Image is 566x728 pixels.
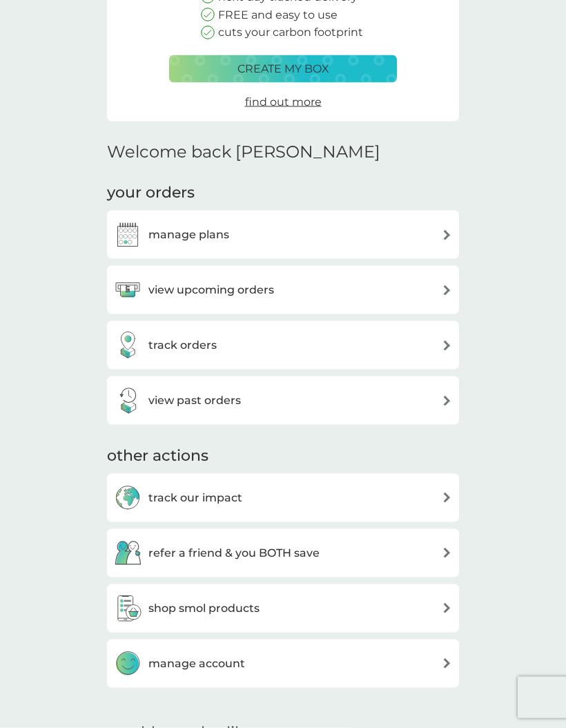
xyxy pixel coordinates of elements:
h3: manage plans [148,226,229,244]
h3: manage account [148,655,245,673]
h3: view upcoming orders [148,281,274,299]
img: arrow right [442,603,452,613]
img: arrow right [442,396,452,406]
h3: other actions [107,446,208,467]
h3: your orders [107,182,195,204]
a: find out more [245,93,322,111]
p: FREE and easy to use [218,6,338,24]
img: arrow right [442,285,452,296]
button: create my box [169,55,397,83]
p: cuts your carbon footprint [218,23,363,41]
p: create my box [237,60,329,78]
h3: shop smol products [148,600,260,617]
img: arrow right [442,230,452,240]
img: arrow right [442,548,452,558]
img: arrow right [442,341,452,351]
img: arrow right [442,492,452,503]
h3: track orders [148,336,217,354]
h3: view past orders [148,392,241,410]
h3: track our impact [148,489,242,507]
img: arrow right [442,658,452,669]
h2: Welcome back [PERSON_NAME] [107,142,380,162]
h3: refer a friend & you BOTH save [148,544,320,562]
span: find out more [245,95,322,108]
